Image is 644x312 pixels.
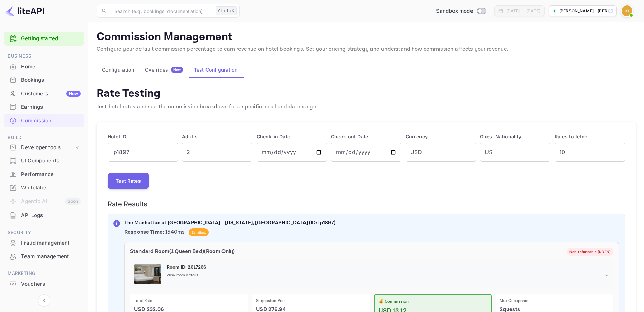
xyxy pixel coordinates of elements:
[406,143,476,162] input: USD
[134,298,244,304] p: Total Rate
[167,272,609,278] div: View room details
[559,8,607,14] p: [PERSON_NAME]--[PERSON_NAME]-.nuitee.link
[189,230,209,235] span: Sandbox
[21,157,81,165] div: UI Components
[257,133,327,140] p: Check-in Date
[97,30,636,44] p: Commission Management
[4,236,84,250] div: Fraud management
[4,60,84,73] a: Home
[4,250,84,263] a: Team management
[406,133,476,140] p: Currency
[21,184,81,192] div: Whitelabel
[4,181,84,194] div: Whitelabel
[21,90,81,98] div: Customers
[110,4,213,18] input: Search (e.g. bookings, documentation)
[108,173,149,189] button: Test Rates
[4,250,84,263] div: Team management
[480,143,550,162] input: US
[436,7,473,15] span: Sandbox mode
[4,74,84,87] div: Bookings
[97,62,139,78] button: Configuration
[21,171,81,178] div: Performance
[4,209,84,221] a: API Logs
[124,229,164,236] strong: Response Time:
[500,298,609,304] p: Max Occupancy
[4,278,84,290] a: Vouchers
[188,62,243,78] button: Test Configuration
[21,144,74,152] div: Developer tools
[4,278,84,291] div: Vouchers
[21,35,81,43] a: Getting started
[4,270,84,277] span: Marketing
[4,100,84,114] div: Earnings
[4,168,84,181] div: Performance
[4,236,84,249] a: Fraud management
[480,133,550,140] p: Guest Nationality
[97,45,636,53] p: Configure your default commission percentage to earn revenue on hotel bookings. Set your pricing ...
[21,103,81,111] div: Earnings
[182,133,252,140] p: Adults
[97,87,318,100] h4: Rate Testing
[4,32,84,46] div: Getting started
[4,114,84,127] a: Commission
[124,219,619,227] p: The Manhattan at [GEOGRAPHIC_DATA] - [US_STATE], [GEOGRAPHIC_DATA] (ID: lp1897)
[622,5,632,16] img: Zev Isakov
[567,249,613,254] span: Non-refundable (NRFN)
[4,134,84,141] span: Build
[4,87,84,100] div: CustomersNew
[21,76,81,84] div: Bookings
[4,229,84,236] span: Security
[4,154,84,167] a: UI Components
[4,52,84,60] span: Business
[38,294,50,307] button: Collapse navigation
[506,8,540,14] div: [DATE] — [DATE]
[21,117,81,125] div: Commission
[433,7,489,15] div: Switch to Production mode
[108,200,625,208] h6: Rate Results
[5,5,44,16] img: LiteAPI logo
[4,74,84,86] a: Bookings
[379,299,487,305] p: 💰 Commission
[145,67,183,73] div: Overrides
[4,168,84,181] a: Performance
[21,239,81,247] div: Fraud management
[4,60,84,74] div: Home
[4,181,84,194] a: Whitelabel
[134,264,161,284] img: Room
[167,264,609,271] p: Room ID: 2617266
[171,67,183,72] span: New
[4,87,84,100] a: CustomersNew
[555,133,625,140] p: Rates to fetch
[21,63,81,71] div: Home
[4,209,84,222] div: API Logs
[66,91,81,97] div: New
[130,248,235,256] p: Standard Room(1 Queen Bed) ( Room Only )
[4,142,84,154] div: Developer tools
[21,280,81,288] div: Vouchers
[4,114,84,127] div: Commission
[4,154,84,168] div: UI Components
[4,100,84,113] a: Earnings
[124,228,619,236] p: 1540ms
[108,143,178,162] input: e.g., lp1897
[167,272,198,278] p: View room details
[21,253,81,261] div: Team management
[331,133,401,140] p: Check-out Date
[97,103,318,111] p: Test hotel rates and see the commission breakdown for a specific hotel and date range.
[116,220,117,227] p: i
[108,133,178,140] p: Hotel ID
[216,6,237,15] div: Ctrl+K
[21,212,81,219] div: API Logs
[256,298,365,304] p: Suggested Price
